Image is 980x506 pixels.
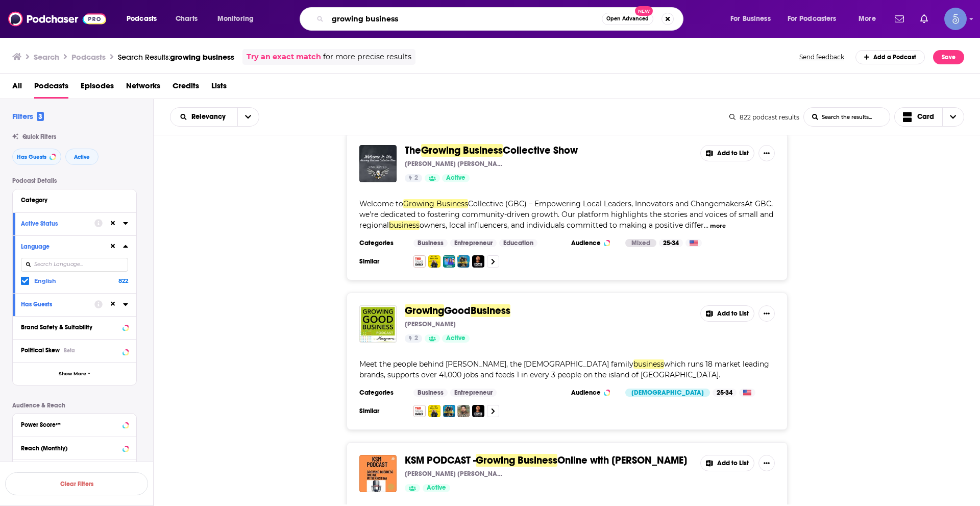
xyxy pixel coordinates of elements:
div: 25-34 [713,389,737,397]
a: Add a Podcast [855,50,925,64]
span: Welcome to [359,199,403,208]
button: Political SkewBeta [21,344,128,356]
div: Search Results: [118,52,234,62]
span: Meet the people behind [PERSON_NAME], the [DEMOGRAPHIC_DATA] family [359,359,633,369]
span: Good [444,304,471,317]
span: Business [471,304,510,317]
span: Episodes [81,78,114,99]
a: Try an exact match [247,51,321,63]
div: 822 podcast results [729,113,799,121]
span: Logged in as Spiral5-G1 [944,8,967,30]
a: Active [442,334,470,343]
img: Podchaser - Follow, Share and Rate Podcasts [8,9,106,29]
div: Power Score™ [21,421,119,428]
button: Has Guests [12,149,61,165]
button: Add to List [700,305,754,322]
span: ... [704,221,708,230]
img: The Diary Of A CEO with Steven Bartlett [472,405,484,417]
div: Category [21,197,121,204]
div: 25-34 [659,239,683,247]
div: Mixed [625,239,656,247]
button: open menu [210,11,267,27]
span: growing business [170,52,234,62]
button: Language [21,240,109,253]
h3: Similar [359,257,405,266]
a: Networks [126,78,160,99]
img: The Ramsey Show [443,405,455,417]
span: Growing Business [476,454,557,467]
a: TED Talks Daily [413,405,426,417]
span: Active [446,173,465,183]
button: more [710,222,726,230]
button: Show More Button [758,305,775,322]
img: Growing Good Business [359,305,397,343]
img: User Profile [944,8,967,30]
a: TheGrowing BusinessCollective Show [405,145,578,156]
div: Active Status [21,220,88,227]
span: Relevancy [191,113,229,121]
button: Has Guests [21,298,94,310]
button: open menu [237,108,259,126]
p: [PERSON_NAME] [405,320,456,328]
a: Show notifications dropdown [891,10,908,28]
button: open menu [170,113,237,121]
img: The Diary Of A CEO with Steven Bartlett [472,255,484,268]
button: Reach (Monthly) [21,441,128,454]
button: open menu [723,11,783,27]
a: The Ramsey Show [457,255,470,268]
a: Active [423,484,450,492]
button: Choose View [894,107,965,127]
span: Card [917,113,934,121]
div: Has Guests [21,301,88,308]
div: Brand Safety & Suitability [21,324,119,331]
span: for more precise results [323,51,411,63]
p: [PERSON_NAME] [PERSON_NAME] [405,160,507,168]
a: All [12,78,22,99]
button: Category [21,194,128,206]
img: The Growing Business Collective Show [359,145,397,182]
button: Power Score™ [21,418,128,430]
img: On Purpose with Jay Shetty [457,405,470,417]
span: Active [446,333,465,344]
a: Credits [173,78,199,99]
span: 3 [37,112,44,121]
span: Collective Show [503,144,578,157]
img: KSM PODCAST - Growing Business Online with Kristina [359,455,397,492]
img: All Ears English Podcast [428,405,440,417]
button: Active [65,149,99,165]
span: New [635,6,653,16]
div: Beta [64,347,75,354]
h3: Categories [359,239,405,247]
button: Show More Button [758,455,775,471]
img: 6 Minute English [443,255,455,268]
span: KSM PODCAST - [405,454,476,467]
p: Audience & Reach [12,402,137,409]
img: TED Talks Daily [413,255,426,268]
h3: Audience [571,239,617,247]
a: 2 [405,174,422,182]
span: Active [427,483,446,493]
button: Show More Button [758,145,775,161]
span: Charts [176,12,198,26]
button: Show More [13,362,136,385]
span: Quick Filters [22,133,56,140]
span: Collective (GBC) – Empowering Local Leaders, Innovators and ChangemakersAt GBC, we're dedicated t... [359,199,773,230]
button: open menu [119,11,170,27]
button: open menu [781,11,851,27]
span: Podcasts [34,78,68,99]
span: English [34,277,56,284]
input: Search Language... [21,258,128,272]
